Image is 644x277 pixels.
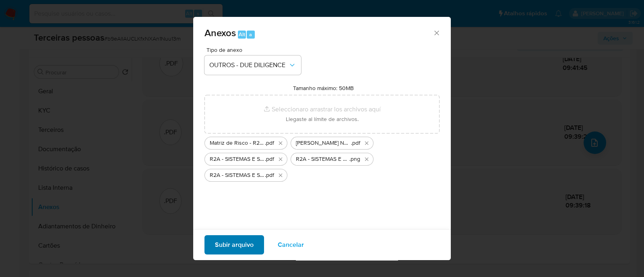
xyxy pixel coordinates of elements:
button: OUTROS - DUE DILIGENCE [204,55,301,75]
span: OUTROS - DUE DILIGENCE [209,61,288,69]
span: .pdf [265,155,274,163]
button: Cancelar [267,235,314,254]
button: Eliminar R2A - SISTEMAS E SERVICOS DE INFORMATICA LTDA softon.pdf [276,154,285,164]
span: [PERSON_NAME] NEIVA softon [296,139,351,147]
span: R2A - SISTEMAS E SERVICOS DE INFORMATICA LTDA maps [296,155,349,163]
span: .pdf [351,139,360,147]
button: Eliminar Matriz de Risco - R2A SISTEMAS.pdf [276,138,285,148]
span: .pdf [265,171,274,179]
span: Matriz de Risco - R2A SISTEMAS [210,139,265,147]
span: R2A - SISTEMAS E SERVICOS DE INFORMATICA LTDA cnpj [210,171,265,179]
button: Subir arquivo [204,235,264,254]
span: Anexos [204,26,236,40]
span: Tipo de anexo [206,47,303,53]
span: a [249,31,252,38]
label: Tamanho máximo: 50MB [293,84,354,92]
span: R2A - SISTEMAS E SERVICOS DE INFORMATICA LTDA softon [210,155,265,163]
button: Cerrar [433,29,440,36]
ul: Archivos seleccionados [204,133,440,182]
button: Eliminar R2A - SISTEMAS E SERVICOS DE INFORMATICA LTDA maps.png [362,154,372,164]
span: Alt [239,31,245,38]
span: Subir arquivo [215,236,254,254]
span: .png [349,155,360,163]
span: Cancelar [278,236,304,254]
button: Eliminar R2A - SISTEMAS E SERVICOS DE INFORMATICA LTDA cnpj.pdf [276,170,285,180]
span: .pdf [265,139,274,147]
button: Eliminar RODRIGO ALESSANDER FERNANDES DA SILVA NEIVA softon.pdf [362,138,372,148]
